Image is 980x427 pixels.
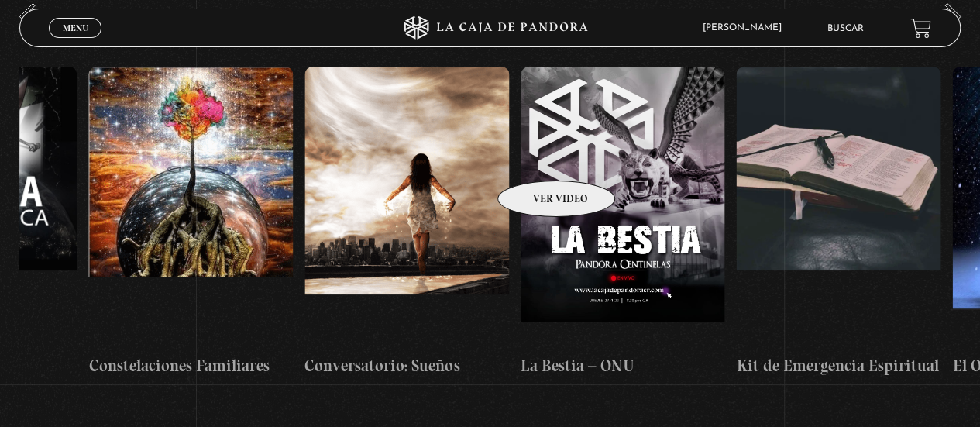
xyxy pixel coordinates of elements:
[57,36,94,47] span: Cerrar
[521,353,725,378] h4: La Bestia – ONU
[910,18,931,39] a: View your shopping cart
[88,353,293,378] h4: Constelaciones Familiares
[521,42,725,402] a: La Bestia – ONU
[304,353,509,378] h4: Conversatorio: Sueños
[736,42,940,402] a: Kit de Emergencia Espiritual
[934,3,961,30] button: Next
[19,3,46,30] button: Previous
[736,353,940,378] h4: Kit de Emergencia Espiritual
[63,23,88,33] span: Menu
[827,24,864,33] a: Buscar
[304,42,509,402] a: Conversatorio: Sueños
[88,42,293,402] a: Constelaciones Familiares
[695,23,797,33] span: [PERSON_NAME]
